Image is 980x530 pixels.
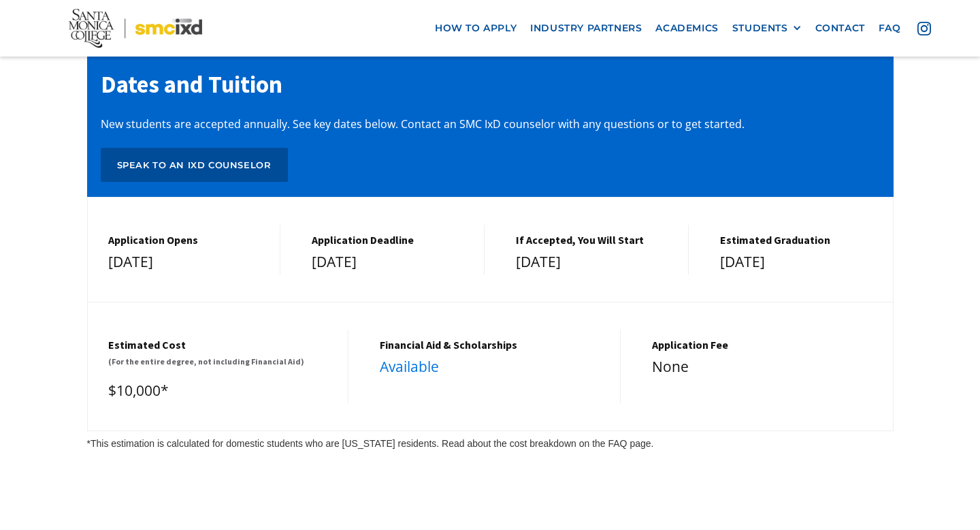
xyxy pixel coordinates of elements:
[380,339,606,352] h5: financial aid & Scholarships
[108,339,335,352] h5: Estimated cost
[312,234,470,247] h5: Application Deadline
[652,339,879,352] h5: Application Fee
[523,16,649,41] a: industry partners
[872,16,908,41] a: faq
[108,250,267,275] div: [DATE]
[720,250,879,275] div: [DATE]
[649,16,725,41] a: Academics
[720,234,879,247] h5: estimated graduation
[732,22,802,34] div: STUDENTS
[101,68,880,102] h2: Dates and Tuition
[101,115,880,134] p: New students are accepted annually. See key dates below. Contact an SMC IxD counselor with any qu...
[117,159,272,171] div: Speak to an IxD counselor
[808,16,872,41] a: contact
[108,355,335,368] h6: (For the entire degree, not including Financial Aid)
[380,357,439,376] a: Available
[516,234,674,247] h5: If Accepted, You Will Start
[516,250,674,275] div: [DATE]
[108,379,335,403] div: $10,000*
[87,437,894,450] div: *This estimation is calculated for domestic students who are [US_STATE] residents. Read about the...
[108,234,267,247] h5: Application Opens
[917,22,931,35] img: icon - instagram
[101,148,288,182] a: Speak to an IxD counselor
[732,22,788,34] div: STUDENTS
[652,355,879,379] div: None
[428,16,523,41] a: how to apply
[312,250,470,275] div: [DATE]
[69,8,203,48] img: Santa Monica College - SMC IxD logo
